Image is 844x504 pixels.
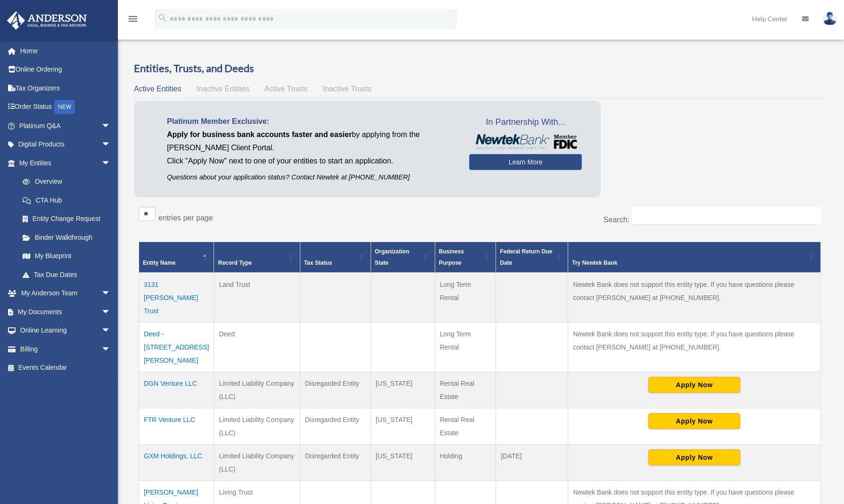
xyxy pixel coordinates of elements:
[101,321,120,341] span: arrow_drop_down
[7,358,125,377] a: Events Calendar
[167,154,455,168] p: Click "Apply Now" next to one of your entities to start an application.
[167,130,352,138] span: Apply for business bank accounts faster and easier
[139,372,214,408] td: DGN Venture LLC
[13,228,120,247] a: Binder Walkthrough
[304,260,332,266] span: Tax Status
[265,85,308,93] span: Active Trusts
[13,172,116,191] a: Overview
[214,372,300,408] td: Limited Liability Company (LLC)
[127,13,139,24] i: menu
[218,260,252,266] span: Record Type
[648,377,740,393] button: Apply Now
[375,248,409,266] span: Organization State
[371,444,435,480] td: [US_STATE]
[496,444,568,480] td: [DATE]
[101,340,120,359] span: arrow_drop_down
[7,321,125,340] a: Online Learningarrow_drop_down
[7,98,125,117] a: Order StatusNEW
[54,100,75,114] div: NEW
[158,214,213,222] label: entries per page
[101,154,120,173] span: arrow_drop_down
[7,41,125,60] a: Home
[823,12,837,25] img: User Pic
[101,135,120,154] span: arrow_drop_down
[214,242,300,273] th: Record Type: Activate to sort
[435,444,496,480] td: Holding
[474,134,577,149] img: NewtekBankLogoSM.png
[214,322,300,372] td: Deed
[435,242,496,273] th: Business Purpose: Activate to sort
[7,284,125,303] a: My Anderson Teamarrow_drop_down
[167,128,455,154] p: by applying from the [PERSON_NAME] Client Portal.
[214,408,300,444] td: Limited Liability Company (LLC)
[300,372,371,408] td: Disregarded Entity
[13,247,120,266] a: My Blueprint
[300,242,371,273] th: Tax Status: Activate to sort
[143,260,175,266] span: Entity Name
[101,284,120,303] span: arrow_drop_down
[7,135,125,154] a: Digital Productsarrow_drop_down
[435,273,496,323] td: Long Term Rental
[469,115,582,130] span: In Partnership With...
[7,154,120,172] a: My Entitiesarrow_drop_down
[101,116,120,136] span: arrow_drop_down
[572,257,806,268] div: Try Newtek Bank
[101,302,120,322] span: arrow_drop_down
[371,242,435,273] th: Organization State: Activate to sort
[157,13,168,23] i: search
[7,60,125,79] a: Online Ordering
[568,242,821,273] th: Try Newtek Bank : Activate to sort
[134,85,181,93] span: Active Entities
[500,248,552,266] span: Federal Return Due Date
[7,79,125,98] a: Tax Organizers
[214,444,300,480] td: Limited Liability Company (LLC)
[7,340,125,358] a: Billingarrow_drop_down
[13,191,120,210] a: CTA Hub
[371,408,435,444] td: [US_STATE]
[139,322,214,372] td: Deed - [STREET_ADDRESS][PERSON_NAME]
[167,171,455,183] p: Questions about your application status? Contact Newtek at [PHONE_NUMBER]
[435,372,496,408] td: Rental Real Estate
[214,273,300,323] td: Land Trust
[435,322,496,372] td: Long Term Rental
[648,449,740,465] button: Apply Now
[496,242,568,273] th: Federal Return Due Date: Activate to sort
[439,248,464,266] span: Business Purpose
[13,265,120,284] a: Tax Due Dates
[469,154,582,170] a: Learn More
[139,242,214,273] th: Entity Name: Activate to invert sorting
[568,322,821,372] td: Newtek Bank does not support this entity type. If you have questions please contact [PERSON_NAME]...
[604,216,629,224] label: Search:
[300,408,371,444] td: Disregarded Entity
[7,302,125,321] a: My Documentsarrow_drop_down
[568,273,821,323] td: Newtek Bank does not support this entity type. If you have questions please contact [PERSON_NAME]...
[13,210,120,228] a: Entity Change Request
[127,16,139,24] a: menu
[371,372,435,408] td: [US_STATE]
[139,444,214,480] td: GXM Holdings, LLC
[139,408,214,444] td: FTR Venture LLC
[648,413,740,429] button: Apply Now
[134,61,826,76] h3: Entities, Trusts, and Deeds
[435,408,496,444] td: Rental Real Estate
[197,85,249,93] span: Inactive Entities
[139,273,214,323] td: 3131 [PERSON_NAME] Trust
[300,444,371,480] td: Disregarded Entity
[7,116,125,135] a: Platinum Q&Aarrow_drop_down
[323,85,372,93] span: Inactive Trusts
[167,115,455,128] p: Platinum Member Exclusive:
[4,11,90,30] img: Anderson Advisors Platinum Portal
